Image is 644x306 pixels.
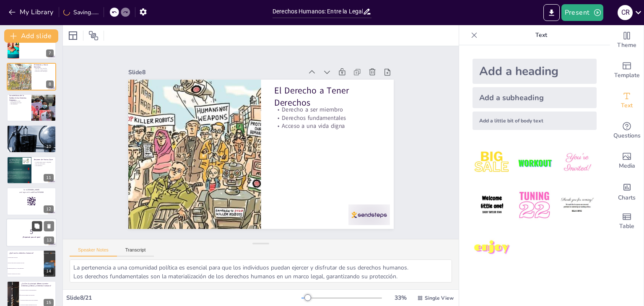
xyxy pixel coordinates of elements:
[278,129,378,180] p: Acceso a una vida digna
[9,126,54,129] p: Conclusión
[21,283,54,287] p: ¿Cuál es la principal diferencia entre derechos jurídicos y derechos humanos?
[618,5,633,20] div: C R
[9,130,54,131] p: Compromiso colectivo
[610,25,644,55] div: Change the overall theme
[44,267,54,275] div: 14
[8,268,43,269] span: Exigencias [PERSON_NAME] universales
[117,247,154,257] button: Transcript
[481,25,602,45] p: Text
[618,4,633,21] button: C R
[8,262,43,263] span: Derechos que deben ser respetados por todos
[610,86,644,116] div: Add text boxes
[7,156,56,184] div: 11
[619,161,635,171] span: Media
[32,221,42,231] button: Duplicate Slide
[515,143,554,182] img: 2.jpeg
[44,221,54,231] button: Delete Slide
[473,186,512,225] img: 4.jpeg
[543,4,560,21] button: Export to PowerPoint
[285,114,385,165] p: Derecho a ser miembro
[621,101,633,110] span: Text
[27,189,39,191] strong: [DOMAIN_NAME]
[9,104,29,105] p: Indivisibilidad
[63,8,99,16] div: Saving......
[21,300,56,301] span: Los derechos jurídicos son solo para ciudadanos
[9,131,54,133] p: Futuro justo
[21,295,56,296] span: Los derechos humanos son universales
[34,165,54,166] p: Indivisibilidad
[9,252,42,254] p: ¿Qué son los derechos humanos?
[558,186,597,225] img: 6.jpeg
[473,87,597,108] div: Add a subheading
[473,143,512,182] img: 1.jpeg
[44,174,54,182] div: 11
[614,71,640,80] span: Template
[515,186,554,225] img: 5.jpeg
[44,143,54,150] div: 10
[34,70,54,72] p: Acceso a una vida digna
[34,64,54,68] p: El Derecho a Tener Derechos
[9,128,54,130] p: Dificultades en la aplicación
[7,125,56,153] div: 10
[617,41,636,50] span: Theme
[7,31,56,59] div: 7
[23,236,41,238] strong: ¡Prepárate para el quiz!
[618,193,636,202] span: Charts
[7,187,56,215] div: 12
[34,67,54,69] p: Derecho a ser miembro
[9,102,29,104] p: Aplicabilidad universal
[610,146,644,176] div: Add images, graphics, shapes or video
[88,31,99,41] span: Position
[273,5,363,18] input: Insert title
[9,94,29,101] p: Características de la Validez de los Derechos Humanos
[619,222,634,231] span: Table
[34,162,54,163] p: Fundamentales para la dignidad
[613,131,641,140] span: Questions
[46,112,54,119] div: 9
[34,163,54,165] p: Garantía del Estado
[44,205,54,213] div: 12
[9,227,54,236] p: 5
[7,94,56,122] div: 9
[66,29,80,42] div: Layout
[561,4,603,21] button: Present
[66,294,301,302] div: Slide 8 / 21
[390,294,410,302] div: 33 %
[610,176,644,206] div: Add charts and graphs
[473,228,512,267] img: 7.jpeg
[34,69,54,71] p: Derechos fundamentales
[286,95,393,161] p: El Derecho a Tener Derechos
[21,290,56,290] span: Los derechos jurídicos son más importantes
[610,206,644,236] div: Add a table
[8,257,43,258] span: Normas legales de un país
[70,247,117,257] button: Speaker Notes
[7,63,56,91] div: 8
[9,100,29,102] p: Características clave
[4,29,58,43] button: Add slide
[46,80,54,88] div: 8
[558,143,597,182] img: 3.jpeg
[21,305,56,306] span: Los derechos humanos dependen de las leyes
[70,259,452,283] textarea: La pertenencia a una comunidad política es esencial para que los individuos puedan ejercer y disf...
[44,236,54,244] div: 13
[6,5,57,19] button: My Library
[34,158,54,161] p: Resumen de Puntos Clave
[9,189,54,192] p: Go to
[9,191,54,194] p: and login with code
[610,55,644,86] div: Add ready made slides
[166,21,330,99] div: Slide 8
[610,116,644,146] div: Get real-time input from your audience
[473,112,597,130] div: Add a little bit of body text
[8,273,43,274] span: Derechos otorgados por el Estado
[425,295,454,301] span: Single View
[46,49,54,57] div: 7
[7,250,56,277] div: 14
[281,122,382,172] p: Derechos fundamentales
[6,218,57,247] div: 13
[473,59,597,84] div: Add a heading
